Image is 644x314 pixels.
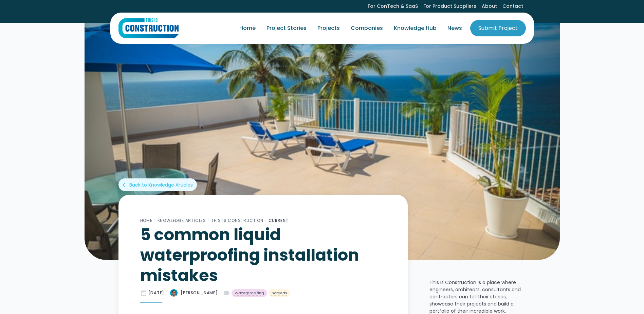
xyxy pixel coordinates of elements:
[170,289,218,297] a: [PERSON_NAME]
[223,290,230,296] div: label
[152,216,158,225] div: /
[263,216,269,225] div: /
[140,290,147,296] div: date_range
[140,217,152,223] a: Home
[478,24,518,32] div: Submit Project
[388,19,442,38] a: Knowledge Hub
[158,217,206,223] a: Knowledge Articles
[85,22,560,260] img: 5 common liquid waterproofing installation mistakes
[118,18,179,38] img: This Is Construction Logo
[234,19,261,38] a: Home
[148,290,165,296] div: [DATE]
[170,289,178,297] img: 5 common liquid waterproofing installation mistakes
[181,290,218,296] div: [PERSON_NAME]
[312,19,345,38] a: Projects
[470,20,526,36] a: Submit Project
[206,216,211,225] div: /
[129,181,193,188] div: Back to Knowledge Articles
[232,289,267,297] a: Waterproofing
[123,181,128,188] div: arrow_back_ios
[442,19,467,38] a: News
[269,217,289,223] a: Current
[140,225,386,286] h1: 5 common liquid waterproofing installation mistakes
[269,289,290,297] a: Screeds
[235,290,264,296] div: Waterproofing
[345,19,388,38] a: Companies
[272,290,287,296] div: Screeds
[118,178,197,191] a: arrow_back_iosBack to Knowledge Articles
[261,19,312,38] a: Project Stories
[118,18,179,38] a: home
[211,217,263,223] a: This Is Construction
